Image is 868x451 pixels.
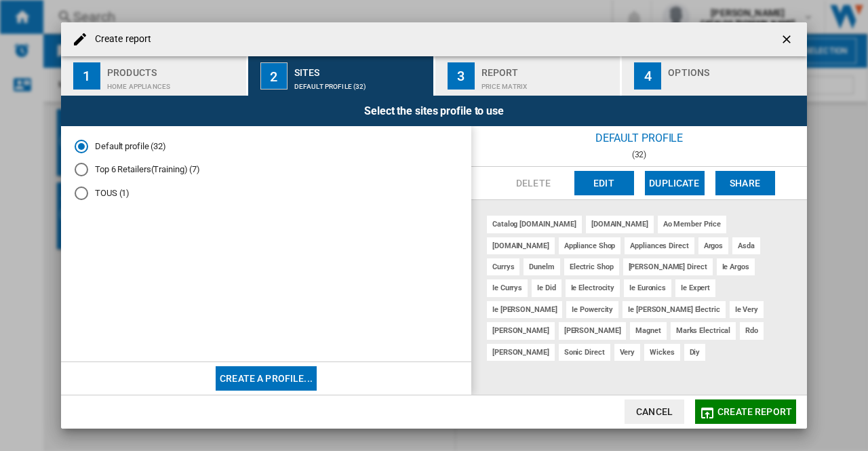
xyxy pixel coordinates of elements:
[732,237,760,254] div: asda
[471,126,807,150] div: Default profile
[774,26,802,53] button: getI18NText('BUTTONS.CLOSE_DIALOG')
[630,322,666,339] div: magnet
[487,344,555,361] div: [PERSON_NAME]
[75,187,458,200] md-radio-button: TOUS (1)
[61,96,807,126] div: Select the sites profile to use
[625,399,684,424] button: Cancel
[559,322,627,339] div: [PERSON_NAME]
[107,76,241,90] div: Home appliances
[671,322,736,339] div: marks electrical
[487,237,555,254] div: [DOMAIN_NAME]
[75,140,458,153] md-radio-button: Default profile (32)
[740,322,764,339] div: rdo
[668,62,802,76] div: Options
[566,301,618,318] div: ie powercity
[260,62,288,90] div: 2
[88,33,151,46] h4: Create report
[634,62,661,90] div: 4
[586,216,654,233] div: [DOMAIN_NAME]
[675,279,715,296] div: ie expert
[487,322,555,339] div: [PERSON_NAME]
[614,344,641,361] div: very
[448,62,475,90] div: 3
[248,56,435,96] button: 2 Sites Default profile (32)
[294,76,428,90] div: Default profile (32)
[61,56,248,96] button: 1 Products Home appliances
[623,258,713,275] div: [PERSON_NAME] direct
[487,301,562,318] div: ie [PERSON_NAME]
[73,62,100,90] div: 1
[75,163,458,176] md-radio-button: Top 6 Retailers(Training) (7)
[644,344,679,361] div: wickes
[532,279,561,296] div: ie did
[524,258,559,275] div: dunelm
[658,216,727,233] div: ao member price
[574,171,634,195] button: Edit
[294,62,428,76] div: Sites
[566,279,620,296] div: ie electrocity
[717,258,755,275] div: ie argos
[487,279,528,296] div: ie currys
[717,406,792,417] span: Create report
[625,237,694,254] div: appliances direct
[684,344,706,361] div: diy
[487,258,519,275] div: currys
[645,171,705,195] button: Duplicate
[107,62,241,76] div: Products
[695,399,796,424] button: Create report
[622,56,807,96] button: 4 Options
[564,258,619,275] div: electric shop
[481,76,615,90] div: Price Matrix
[623,301,726,318] div: ie [PERSON_NAME] electric
[487,216,582,233] div: catalog [DOMAIN_NAME]
[698,237,729,254] div: argos
[730,301,764,318] div: ie very
[435,56,622,96] button: 3 Report Price Matrix
[559,237,621,254] div: appliance shop
[481,62,615,76] div: Report
[471,150,807,159] div: (32)
[624,279,671,296] div: ie euronics
[504,171,564,195] button: Delete
[780,33,796,49] ng-md-icon: getI18NText('BUTTONS.CLOSE_DIALOG')
[559,344,610,361] div: sonic direct
[715,171,775,195] button: Share
[216,366,317,391] button: Create a profile...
